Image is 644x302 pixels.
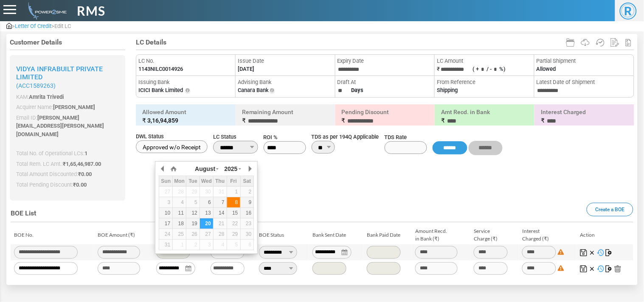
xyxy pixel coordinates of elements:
[138,78,233,87] span: Issuing Bank
[173,176,186,187] th: Mon
[186,199,200,206] div: 5
[159,209,172,217] div: 10
[138,57,233,65] span: LC No.
[541,117,545,124] span: ₹
[78,171,92,177] span: ₹
[227,220,240,227] div: 22
[256,226,309,244] td: BOE Status
[66,161,101,167] span: 1,65,46,987.00
[173,199,186,206] div: 4
[437,106,532,127] h6: Amt Recd. in Bank
[479,65,487,74] input: ( +/ -%)
[472,66,506,72] label: ( + / - %)
[589,266,596,272] img: Cancel Changes
[138,86,183,95] label: ICICI Bank Limited
[16,82,119,89] small: (ACC1589263)
[11,226,94,244] td: BOE No.
[385,133,427,142] span: TDS Rate
[227,176,240,187] th: Fri
[241,220,254,227] div: 23
[159,176,173,187] th: Sun
[213,176,227,187] th: Thu
[537,106,632,127] h6: Interest Charged
[29,94,64,100] span: Amrita Trivedi
[606,249,613,256] img: Map Invoices
[200,220,213,227] div: 20
[214,199,227,206] div: 7
[173,209,186,217] div: 11
[227,241,240,249] div: 5
[184,87,191,94] img: Info
[580,249,587,256] img: Save Changes
[242,117,246,124] span: ₹
[77,1,106,20] span: RMS
[94,226,153,244] td: BOE Amount (₹)
[437,57,532,65] span: LC Amount
[11,209,36,217] span: BOE List
[195,165,215,172] span: August
[186,188,200,196] div: 29
[16,115,104,137] span: [PERSON_NAME][EMAIL_ADDRESS][PERSON_NAME][DOMAIN_NAME]
[227,230,240,238] div: 29
[138,106,233,126] h6: Allowed Amount
[577,226,633,244] td: Action
[159,220,172,227] div: 17
[153,226,207,244] td: Reference Date
[16,114,119,139] p: Email ID:
[159,230,172,238] div: 24
[437,86,458,95] label: Shipping
[269,87,276,94] img: Info
[214,220,227,227] div: 21
[200,230,213,238] div: 27
[597,249,604,256] img: History
[342,117,346,124] span: ₹
[173,188,186,196] div: 28
[53,104,95,110] span: [PERSON_NAME]
[240,176,254,187] th: Sat
[620,3,637,20] span: R
[186,176,200,187] th: Tue
[213,133,258,141] span: LC Status
[337,78,432,87] span: Draft At
[10,38,125,46] h4: Customer Details
[441,117,445,124] span: ₹
[16,149,119,158] p: Total No. of Operational LCs:
[76,182,87,188] span: 0.00
[214,188,227,196] div: 31
[159,188,172,196] div: 27
[537,65,556,73] label: Allowed
[337,57,432,65] span: Expiry Date
[142,116,229,125] small: ₹ 3,16,94,859
[580,266,587,272] img: Save Changes
[16,65,119,89] h2: Vidya Infrabuilt Private Limited
[492,65,499,74] input: ( +/ -%)
[84,150,87,157] span: 1
[238,65,254,73] label: [DATE]
[337,106,433,127] h6: Pending Discount
[186,230,200,238] div: 26
[16,103,119,112] p: Acquirer Name:
[238,86,269,95] label: Canara Bank
[15,23,51,29] span: Letter Of Credit
[227,209,240,217] div: 15
[437,78,532,87] span: From Reference
[241,188,254,196] div: 2
[173,241,186,249] div: 1
[241,230,254,238] div: 30
[264,133,306,142] span: ROI %
[241,209,254,217] div: 16
[200,188,213,196] div: 30
[16,160,119,168] p: Total Rem. LC Amt.:
[200,176,214,187] th: Wed
[412,226,470,244] td: Amount Recd. in Bank (₹)
[519,226,577,244] td: Interest Charged (₹)
[16,93,119,101] p: KAM:
[352,87,364,93] strong: Days
[16,170,119,179] p: Total Amount Discounted:
[238,106,333,127] h6: Remaining Amount
[136,132,208,141] span: DWL Status
[136,38,634,46] h4: LC Details
[224,165,237,172] span: 2025
[537,57,632,65] span: Partial Shipment
[214,230,227,238] div: 28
